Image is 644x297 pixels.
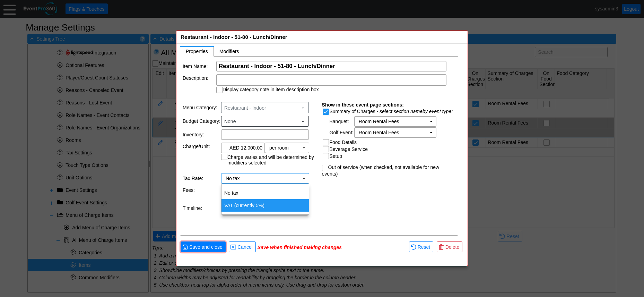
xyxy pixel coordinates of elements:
[236,244,254,251] span: Cancel
[183,129,220,140] td: Inventory:
[183,143,220,170] td: Charge/Unit:
[223,118,306,125] span: None
[377,109,453,114] span: - select section name :
[226,175,240,182] span: No tax
[330,127,354,138] td: Golf Event:
[183,102,220,113] td: Menu Category:
[269,144,289,151] span: per room
[223,87,319,92] label: Display category note in item description box
[183,173,220,184] td: Tax Rate:
[330,139,357,145] label: Food Details
[182,243,224,251] span: Save and close
[223,104,306,111] span: Restuarant - Indoor
[183,186,220,193] td: Fees:
[221,154,317,166] label: Charge varies and will be determined by modifiers selected
[221,199,309,212] td: VAT (currently 5%)
[188,244,224,251] span: Save and close
[359,129,399,136] span: Room Rental Fees
[183,205,220,211] td: Timeline:
[181,34,287,40] span: Restaurant - Indoor - 51-80 - Lunch/Dinner
[359,118,399,125] span: Room Rental Fees
[330,116,354,127] td: Banquet:
[223,118,299,125] span: None
[411,243,432,251] span: Reset
[438,243,461,251] span: Delete
[444,244,461,251] span: Delete
[230,243,254,251] span: Cancel
[330,153,342,159] label: Setup
[223,104,299,111] span: Restuarant - Indoor
[330,109,375,114] label: Summary of Charges
[183,116,220,127] td: Budget Category:
[221,187,309,199] td: No tax
[322,164,440,176] label: Out of service (when checked, not available for new events)
[322,102,404,108] span: Show in these event page sections:
[221,184,309,215] div: dijit_form_Select_64_menu
[416,244,432,251] span: Reset
[423,109,451,114] span: by event type
[183,74,216,93] td: Description:
[330,146,368,152] label: Beverage Service
[258,245,407,250] div: Save when finished making changes
[183,61,216,71] td: Item Name:
[186,49,208,54] span: Properties
[219,49,239,54] span: Modifiers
